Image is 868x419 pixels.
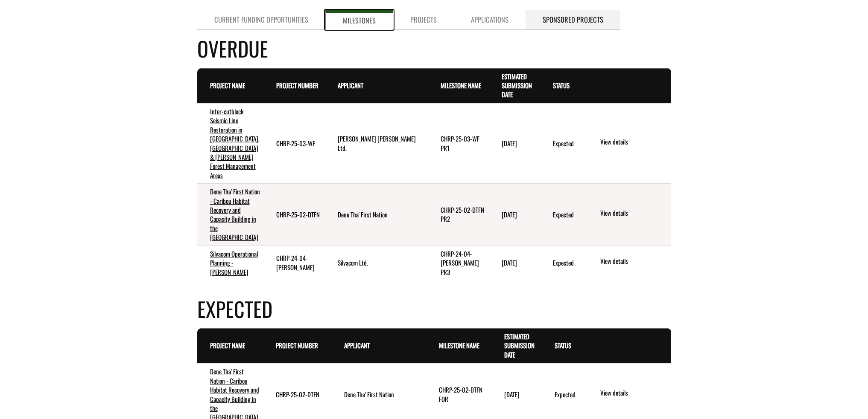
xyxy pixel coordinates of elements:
time: [DATE] [502,210,517,219]
td: Expected [540,246,587,280]
a: Applicant [344,341,370,350]
td: West Fraser Mills Ltd. [325,103,428,184]
a: View details [600,388,667,399]
td: Dene Tha' First Nation [325,184,428,246]
td: CHRP-25-03-WF [263,103,325,184]
a: Status [555,341,571,350]
td: 7/31/2025 [489,103,540,184]
a: Project Number [276,81,319,90]
td: 2/14/2025 [489,246,540,280]
td: 6/1/2025 [489,184,540,246]
td: action menu [586,103,671,184]
th: Actions [586,329,671,364]
td: CHRP-25-02-DTFN [263,184,325,246]
a: Inter-cutblock Seismic Line Restoration in [GEOGRAPHIC_DATA], [GEOGRAPHIC_DATA] & [PERSON_NAME] F... [210,107,260,180]
time: [DATE] [504,390,520,399]
a: Applications [454,10,526,29]
td: CHRP-25-02-DTFN PR2 [428,184,488,246]
a: Dene Tha' First Nation - Caribou Habitat Recovery and Capacity Building in the [GEOGRAPHIC_DATA] [210,187,260,242]
a: Milestones [325,10,393,29]
a: Current Funding Opportunities [197,10,325,29]
td: Silvacom Operational Planning - Yates [197,246,263,280]
th: Actions [586,68,671,103]
td: Expected [540,184,587,246]
a: Estimated Submission Date [502,72,532,99]
a: Applicant [338,81,363,90]
a: Milestone Name [441,81,481,90]
a: View details [600,137,667,147]
a: Sponsored Projects [526,10,620,29]
a: Status [553,81,570,90]
td: CHRP-24-04-SILVA PR3 [428,246,488,280]
td: CHRP-24-04-SILVA [263,246,325,280]
time: [DATE] [502,139,517,148]
h4: Expected [197,294,671,324]
td: Dene Tha' First Nation - Caribou Habitat Recovery and Capacity Building in the Bistcho Range [197,184,263,246]
td: Expected [540,103,587,184]
a: Milestone Name [439,341,479,350]
td: action menu [586,246,671,280]
h4: Overdue [197,33,671,64]
a: View details [600,208,667,219]
a: Projects [393,10,454,29]
a: Project Number [276,341,318,350]
a: Project Name [210,81,245,90]
td: CHRP-25-03-WF PR1 [428,103,488,184]
td: Silvacom Ltd. [325,246,428,280]
a: Estimated Submission Date [504,332,535,359]
a: Silvacom Operational Planning - [PERSON_NAME] [210,249,258,277]
td: Inter-cutblock Seismic Line Restoration in Blue Ridge, Slave Lake & Manning Forest Management Areas [197,103,263,184]
a: Project Name [210,341,245,350]
td: action menu [586,184,671,246]
a: View details [600,257,667,267]
time: [DATE] [502,258,517,267]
